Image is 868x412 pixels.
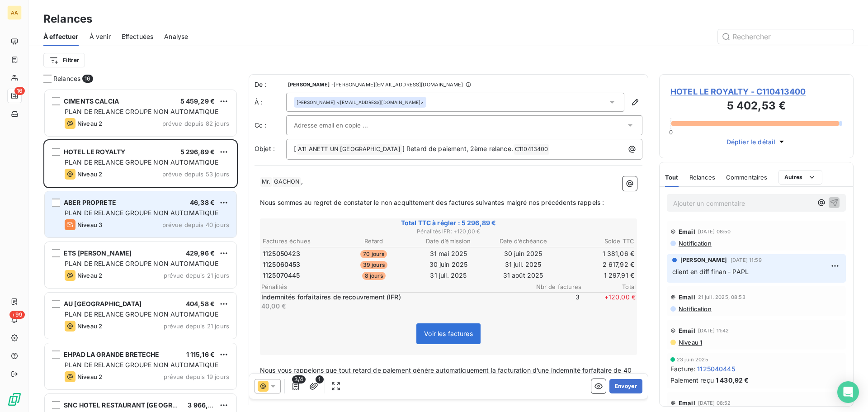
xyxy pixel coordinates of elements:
[77,272,102,279] span: Niveau 2
[14,87,25,95] span: 16
[90,32,111,41] span: À venir
[411,270,485,280] td: 31 juil. 2025
[561,249,635,259] td: 1 381,06 €
[292,375,306,384] span: 3/4
[261,283,527,290] span: Pénalités
[261,293,524,302] p: Indemnités forfaitaires de recouvrement (IFR)
[77,322,102,330] span: Niveau 2
[581,283,636,290] span: Total
[698,400,731,406] span: [DATE] 08:52
[337,237,410,246] th: Retard
[679,399,695,407] span: Email
[486,249,560,259] td: 30 juin 2025
[665,174,679,181] span: Tout
[64,249,132,257] span: ETS [PERSON_NAME]
[64,97,119,105] span: CIMENTS CALCIA
[297,99,335,105] span: [PERSON_NAME]
[486,260,560,270] td: 31 juil. 2025
[180,148,215,156] span: 5 296,89 €
[180,97,215,105] span: 5 459,29 €
[162,170,229,178] span: prévue depuis 53 jours
[273,177,301,187] span: GACHON
[43,32,79,41] span: À effectuer
[609,379,642,393] button: Envoyer
[64,300,142,308] span: AU [GEOGRAPHIC_DATA]
[837,381,859,403] div: Open Intercom Messenger
[260,366,633,395] span: Nous vous rappelons que tout retard de paiement génère automatiquement la facturation d’une indem...
[486,237,560,246] th: Date d’échéance
[360,261,387,269] span: 39 jours
[263,271,300,280] span: 1125070445
[726,174,768,181] span: Commentaires
[679,327,695,334] span: Email
[678,305,712,313] span: Notification
[255,80,286,89] span: De :
[9,311,25,319] span: +99
[255,98,286,107] label: À :
[362,272,386,280] span: 8 jours
[561,270,635,280] td: 1 297,91 €
[64,401,214,409] span: SNC HOTEL RESTAURANT [GEOGRAPHIC_DATA]
[65,108,218,115] span: PLAN DE RELANCE GROUPE NON AUTOMATIQUE
[64,199,116,206] span: ABER PROPRETE
[164,373,229,380] span: prévue depuis 19 jours
[77,170,102,178] span: Niveau 2
[43,11,92,27] h3: Relances
[294,145,296,152] span: [
[581,293,636,311] span: + 120,00 €
[731,257,762,263] span: [DATE] 11:59
[679,228,695,235] span: Email
[424,330,473,337] span: Voir les factures
[288,82,330,87] span: [PERSON_NAME]
[514,144,550,155] span: C110413400
[301,177,303,185] span: ,
[672,268,749,275] span: client en diff finan - PAPL
[7,5,22,20] div: AA
[43,53,85,67] button: Filtrer
[316,375,324,384] span: 1
[689,174,715,181] span: Relances
[7,392,22,407] img: Logo LeanPay
[53,74,80,83] span: Relances
[43,89,238,412] div: grid
[65,209,218,217] span: PLAN DE RELANCE GROUPE NON AUTOMATIQUE
[698,229,731,234] span: [DATE] 08:50
[82,75,93,83] span: 16
[680,256,727,264] span: [PERSON_NAME]
[716,375,749,385] span: 1 430,92 €
[64,350,160,358] span: EHPAD LA GRANDE BRETECHE
[486,270,560,280] td: 31 août 2025
[411,260,485,270] td: 30 juin 2025
[724,137,789,147] button: Déplier le détail
[718,29,854,44] input: Rechercher
[188,401,222,409] span: 3 966,52 €
[162,221,229,228] span: prévue depuis 40 jours
[678,339,702,346] span: Niveau 1
[561,237,635,246] th: Solde TTC
[263,260,301,269] span: 1125060453
[670,364,695,374] span: Facture :
[77,373,102,380] span: Niveau 2
[698,294,745,300] span: 21 juil. 2025, 08:53
[65,361,218,369] span: PLAN DE RELANCE GROUPE NON AUTOMATIQUE
[65,158,218,166] span: PLAN DE RELANCE GROUPE NON AUTOMATIQUE
[697,364,735,374] span: 1125040445
[561,260,635,270] td: 2 617,92 €
[525,293,580,311] span: 3
[164,32,188,41] span: Analyse
[297,99,424,105] div: <[EMAIL_ADDRESS][DOMAIN_NAME]>
[186,300,215,308] span: 404,58 €
[402,145,513,152] span: ] Retard de paiement, 2ème relance.
[262,237,336,246] th: Factures échues
[162,120,229,127] span: prévue depuis 82 jours
[261,227,636,236] span: Pénalités IFR : + 120,00 €
[678,240,712,247] span: Notification
[190,199,215,206] span: 46,38 €
[77,221,102,228] span: Niveau 3
[77,120,102,127] span: Niveau 2
[527,283,581,290] span: Nbr de factures
[331,82,463,87] span: - [PERSON_NAME][EMAIL_ADDRESS][DOMAIN_NAME]
[65,310,218,318] span: PLAN DE RELANCE GROUPE NON AUTOMATIQUE
[411,249,485,259] td: 31 mai 2025
[255,145,275,152] span: Objet :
